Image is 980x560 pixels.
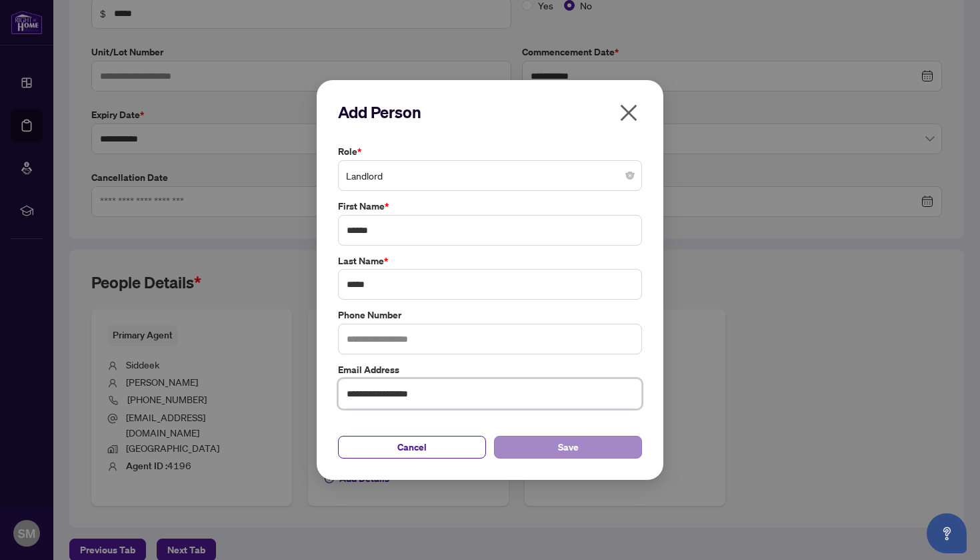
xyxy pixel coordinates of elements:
span: close-circle [626,172,634,180]
label: First Name [338,199,642,214]
span: close [618,102,639,123]
label: Role [338,144,642,159]
h2: Add Person [338,101,642,123]
span: Cancel [397,437,427,458]
label: Email Address [338,362,642,377]
label: Last Name [338,254,642,268]
span: Save [558,437,579,458]
label: Phone Number [338,308,642,322]
span: Landlord [346,163,634,188]
button: Save [494,436,642,459]
button: Cancel [338,436,486,459]
button: Open asap [927,513,967,553]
